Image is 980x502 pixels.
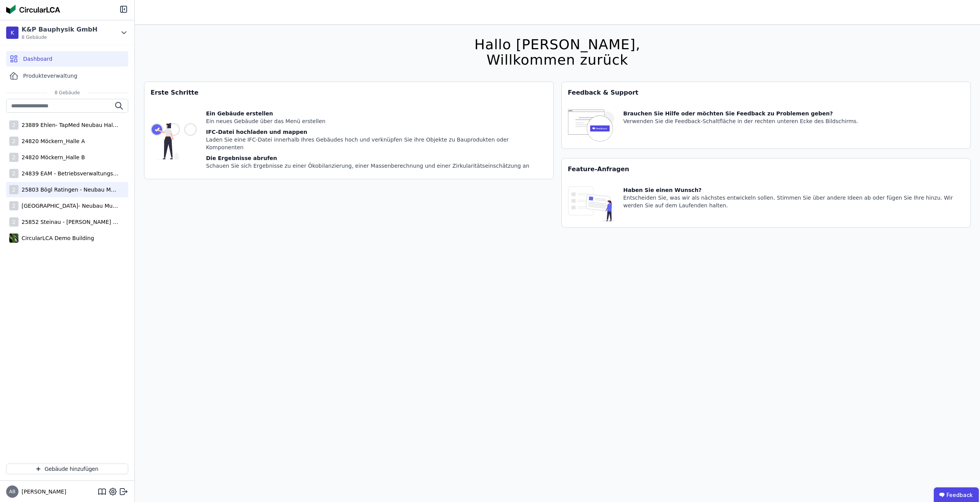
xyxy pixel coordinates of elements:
div: 2 [9,153,18,162]
div: Verwenden Sie die Feedback-Schaltfläche in der rechten unteren Ecke des Bildschirms. [623,117,858,125]
img: feedback-icon-HCTs5lye.svg [568,110,614,142]
div: 2 [9,137,18,146]
div: 24820 Möckern_Halle B [18,153,85,161]
div: 24820 Möckern_Halle A [18,137,85,145]
span: [PERSON_NAME] [18,488,66,495]
div: [GEOGRAPHIC_DATA]- Neubau Multi-User Center [18,202,119,210]
button: Gebäude hinzufügen [6,464,128,474]
div: 24839 EAM - Betriebsverwaltungsgebäude (KM) [18,170,119,177]
div: Schauen Sie sich Ergebnisse zu einer Ökobilanzierung, einer Massenberechnung und einer Zirkularit... [206,162,547,170]
img: getting_started_tile-DrF_GRSv.svg [151,110,197,173]
div: 25803 Bögl Ratingen - Neubau Multi-User Center [18,186,119,193]
div: Feature-Anfragen [562,158,971,180]
div: 23889 Ehlen- TapMed Neubau Halle 2 [18,121,119,129]
span: Dashboard [23,55,52,63]
div: Erste Schritte [144,82,553,103]
div: 2 [9,120,18,130]
div: K [6,27,18,39]
img: feature_request_tile-UiXE1qGU.svg [568,186,614,221]
img: Concular [6,5,60,14]
div: Feedback & Support [562,82,971,103]
div: Ein neues Gebäude über das Menü erstellen [206,117,547,125]
div: 25852 Steinau - [PERSON_NAME] Logistikzentrum [18,218,119,226]
div: IFC-Datei hochladen und mappen [206,128,547,136]
div: Hallo [PERSON_NAME], [474,37,640,52]
span: 8 Gebäude [22,34,97,40]
span: AB [9,489,15,494]
div: K&P Bauphysik GmbH [22,25,97,34]
div: Entscheiden Sie, was wir als nächstes entwickeln sollen. Stimmen Sie über andere Ideen ab oder fü... [623,194,965,209]
div: 2 [9,169,18,178]
span: 8 Gebäude [47,90,88,96]
img: CircularLCA Demo Building [9,232,18,244]
div: 2 [9,185,18,194]
div: 2 [9,201,18,210]
div: Die Ergebnisse abrufen [206,154,547,162]
div: Brauchen Sie Hilfe oder möchten Sie Feedback zu Problemen geben? [623,110,858,117]
div: 2 [9,217,18,227]
div: Ein Gebäude erstellen [206,110,547,117]
div: Laden Sie eine IFC-Datei innerhalb Ihres Gebäudes hoch und verknüpfen Sie ihre Objekte zu Bauprod... [206,136,547,151]
div: Haben Sie einen Wunsch? [623,186,965,194]
div: Willkommen zurück [474,52,640,68]
span: Produkteverwaltung [23,72,77,80]
div: CircularLCA Demo Building [18,234,94,242]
